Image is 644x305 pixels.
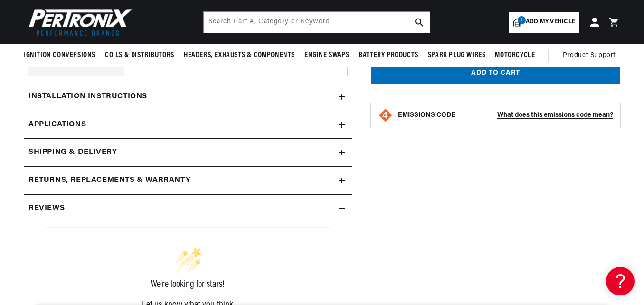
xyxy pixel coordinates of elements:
summary: Returns, Replacements & Warranty [24,167,352,194]
span: Product Support [563,50,616,61]
span: Ignition Conversions [24,50,95,60]
span: Coils & Distributors [105,50,174,60]
summary: Spark Plug Wires [423,44,491,67]
summary: Shipping & Delivery [24,139,352,166]
summary: Installation instructions [24,83,352,111]
summary: Motorcycle [490,44,540,67]
summary: Battery Products [354,44,423,67]
h2: Reviews [28,202,65,215]
summary: Reviews [24,195,352,222]
a: 1Add my vehicle [509,12,579,33]
div: We’re looking for stars! [45,280,331,289]
summary: Headers, Exhausts & Components [179,44,300,67]
h2: Installation instructions [28,91,147,103]
summary: Ignition Conversions [24,44,100,67]
input: Search Part #, Category or Keyword [204,12,430,33]
span: Spark Plug Wires [428,50,486,60]
span: Motorcycle [495,50,535,60]
summary: Engine Swaps [300,44,354,67]
a: Applications [24,111,352,139]
summary: Product Support [563,44,620,67]
button: search button [409,12,430,33]
strong: EMISSIONS CODE [398,112,455,119]
h2: Shipping & Delivery [28,146,117,159]
span: 1 [518,16,526,24]
span: Engine Swaps [304,50,349,60]
button: EMISSIONS CODEWhat does this emissions code mean? [398,111,613,120]
span: Headers, Exhausts & Components [184,50,295,60]
span: Battery Products [359,50,418,60]
button: Add to cart [371,63,620,85]
strong: What does this emissions code mean? [497,112,613,119]
summary: Coils & Distributors [100,44,179,67]
span: Applications [28,119,86,131]
span: Add my vehicle [526,18,575,27]
img: Emissions code [378,108,393,123]
img: Pertronix [24,6,133,38]
h2: Returns, Replacements & Warranty [28,174,190,187]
